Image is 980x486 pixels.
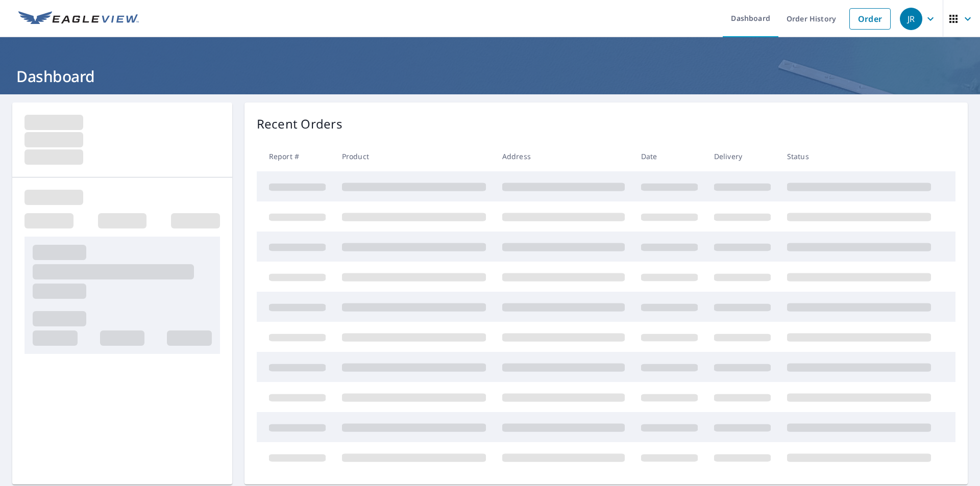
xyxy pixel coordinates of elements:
p: Recent Orders [257,115,342,133]
a: Order [849,8,891,30]
th: Date [633,141,706,171]
th: Product [334,141,494,171]
h1: Dashboard [12,66,968,87]
th: Report # [257,141,334,171]
th: Delivery [706,141,779,171]
th: Status [779,141,939,171]
div: JR [900,8,922,30]
img: EV Logo [18,11,139,27]
th: Address [494,141,633,171]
